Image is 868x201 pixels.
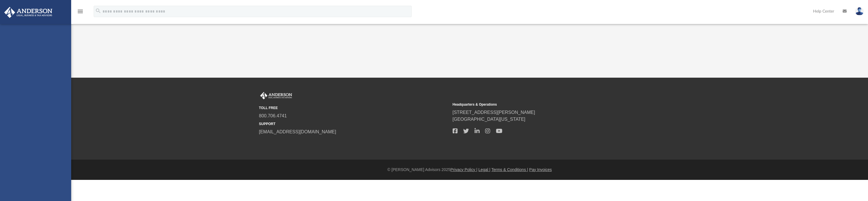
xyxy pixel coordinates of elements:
img: Anderson Advisors Platinum Portal [259,92,293,99]
i: menu [77,8,84,15]
a: 800.706.4741 [259,113,287,118]
a: Legal | [479,167,491,172]
a: Privacy Policy | [450,167,477,172]
small: Headquarters & Operations [453,102,642,107]
a: [EMAIL_ADDRESS][DOMAIN_NAME] [259,129,336,134]
i: search [95,8,101,14]
a: Pay Invoices [529,167,552,172]
small: SUPPORT [259,121,449,126]
a: menu [77,11,84,15]
img: User Pic [855,7,864,15]
a: [GEOGRAPHIC_DATA][US_STATE] [453,117,526,122]
a: Terms & Conditions | [491,167,528,172]
a: [STREET_ADDRESS][PERSON_NAME] [453,110,535,115]
div: © [PERSON_NAME] Advisors 2025 [71,167,868,173]
img: Anderson Advisors Platinum Portal [3,7,54,18]
small: TOLL FREE [259,105,449,110]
